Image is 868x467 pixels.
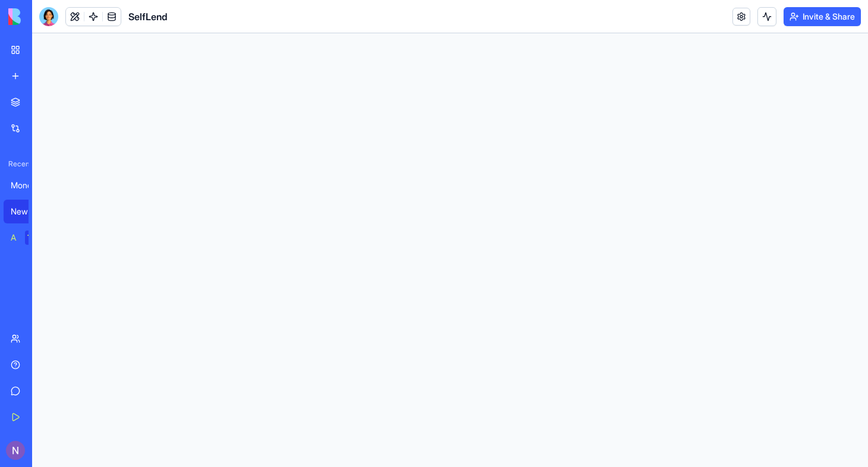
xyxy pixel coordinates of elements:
a: AI Logo GeneratorTRY [4,226,51,250]
span: SelfLend [128,10,168,24]
a: MoneyMaster [4,173,51,197]
button: Invite & Share [784,7,861,26]
div: MoneyMaster [11,179,44,191]
a: New App [4,200,51,223]
img: logo [8,8,82,25]
img: ACg8ocKqpMLrjRbjw3-EunZZHqD1E129EI-fRv5qrrmmBfEv7-rekQ=s96-c [6,441,25,460]
div: TRY [25,231,44,245]
div: AI Logo Generator [11,232,17,244]
span: Recent [4,159,29,169]
div: New App [11,206,44,217]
